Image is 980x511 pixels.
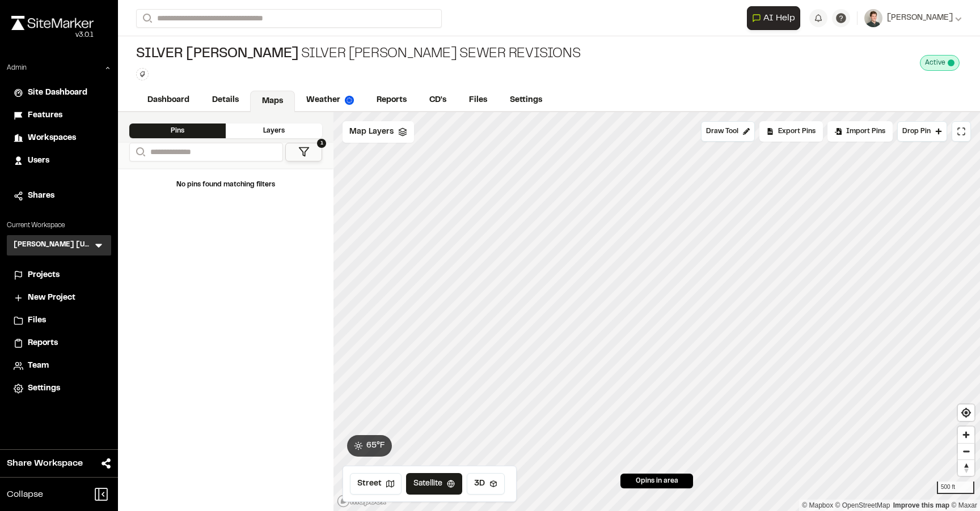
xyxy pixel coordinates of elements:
[499,90,554,111] a: Settings
[366,440,385,452] span: 65 ° F
[7,63,27,73] p: Admin
[14,190,104,202] a: Shares
[11,30,94,40] div: Oh geez...please don't...
[28,337,58,350] span: Reports
[14,360,104,372] a: Team
[747,6,800,30] button: Open AI Assistant
[136,9,157,28] button: Search
[759,121,823,142] div: No pins available to export
[129,124,226,138] div: Pins
[925,58,945,68] span: Active
[636,476,678,486] span: 0 pins in area
[827,121,893,142] div: Import Pins into your project
[864,9,962,27] button: [PERSON_NAME]
[136,68,149,80] button: Edit Tags
[7,457,83,470] span: Share Workspace
[14,132,104,144] a: Workspaces
[706,126,738,137] span: Draw Tool
[176,182,275,188] span: No pins found matching filters
[937,482,974,494] div: 500 ft
[778,126,816,137] span: Export Pins
[897,121,947,142] button: Drop Pin
[317,139,326,148] span: 1
[951,501,977,509] a: Maxar
[347,435,392,457] button: 65°F
[458,90,499,111] a: Files
[337,495,387,508] a: Mapbox logo
[701,121,755,142] button: Draw Tool
[14,87,104,99] a: Site Dashboard
[467,473,505,495] button: 3D
[958,459,974,476] button: Reset bearing to north
[28,190,54,202] span: Shares
[920,55,960,71] div: This project is active and counting against your active project count.
[902,126,931,137] span: Drop Pin
[14,382,104,395] a: Settings
[201,90,250,111] a: Details
[835,501,890,509] a: OpenStreetMap
[958,427,974,443] button: Zoom in
[747,6,805,30] div: Open AI Assistant
[14,314,104,327] a: Files
[226,124,322,138] div: Layers
[28,314,46,327] span: Files
[349,126,394,138] span: Map Layers
[28,132,76,144] span: Workspaces
[846,126,885,137] span: Import Pins
[11,16,94,30] img: rebrand.png
[958,404,974,421] button: Find my location
[893,501,949,509] a: Map feedback
[14,240,93,251] h3: [PERSON_NAME] [US_STATE]
[7,220,111,231] p: Current Workspace
[295,90,365,111] a: Weather
[28,269,60,282] span: Projects
[948,59,954,66] span: This project is active and counting against your active project count.
[802,501,833,509] a: Mapbox
[14,269,104,282] a: Projects
[28,109,62,122] span: Features
[365,90,418,111] a: Reports
[14,292,104,304] a: New Project
[28,87,87,99] span: Site Dashboard
[14,337,104,350] a: Reports
[763,11,795,25] span: AI Help
[14,109,104,122] a: Features
[345,96,354,105] img: precipai.png
[28,155,49,167] span: Users
[418,90,458,111] a: CD's
[14,155,104,167] a: Users
[864,9,882,27] img: User
[958,443,974,459] button: Zoom out
[28,360,49,372] span: Team
[350,473,402,495] button: Street
[406,473,462,495] button: Satellite
[7,488,43,501] span: Collapse
[129,143,150,161] button: Search
[28,382,60,395] span: Settings
[136,90,201,111] a: Dashboard
[285,143,322,161] button: 1
[136,45,581,63] div: Silver [PERSON_NAME] Sewer Revisions
[887,12,953,24] span: [PERSON_NAME]
[136,45,299,63] span: Silver [PERSON_NAME]
[250,91,295,112] a: Maps
[333,112,980,511] canvas: Map
[28,292,75,304] span: New Project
